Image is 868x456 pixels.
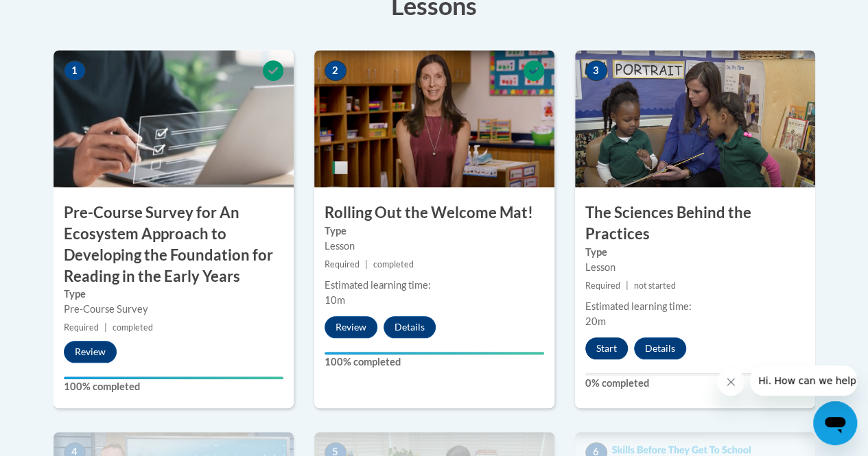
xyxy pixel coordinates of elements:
label: Type [64,287,283,302]
div: Estimated learning time: [325,278,544,293]
div: Your progress [325,352,544,355]
button: Details [384,316,436,338]
div: Lesson [585,260,805,275]
span: Required [585,280,620,291]
label: 100% completed [64,379,283,394]
span: 1 [64,60,86,81]
span: 3 [585,60,607,81]
img: Course Image [575,50,815,187]
div: Your progress [64,376,283,379]
iframe: Button to launch messaging window [813,401,857,445]
span: | [104,322,107,333]
div: Pre-Course Survey [64,302,283,317]
label: Type [325,224,544,239]
label: Type [585,245,805,260]
img: Course Image [314,50,554,187]
div: Estimated learning time: [585,299,805,314]
button: Details [634,337,686,359]
button: Review [64,341,117,363]
span: 2 [325,60,347,81]
span: 10m [325,294,345,306]
span: | [626,280,629,291]
span: | [365,259,368,269]
h3: Rolling Out the Welcome Mat! [314,202,554,224]
span: completed [113,322,153,333]
span: 20m [585,315,606,327]
button: Start [585,337,628,359]
span: not started [634,280,676,291]
label: 0% completed [585,376,805,391]
span: completed [373,259,414,269]
div: Lesson [325,239,544,254]
h3: The Sciences Behind the Practices [575,202,815,245]
label: 100% completed [325,355,544,370]
span: Required [325,259,360,269]
iframe: Close message [717,368,744,396]
h3: Pre-Course Survey for An Ecosystem Approach to Developing the Foundation for Reading in the Early... [54,202,294,287]
img: Course Image [54,50,294,187]
iframe: Message from company [750,365,857,396]
span: Hi. How can we help? [8,10,111,21]
button: Review [325,316,377,338]
span: Required [64,322,99,333]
